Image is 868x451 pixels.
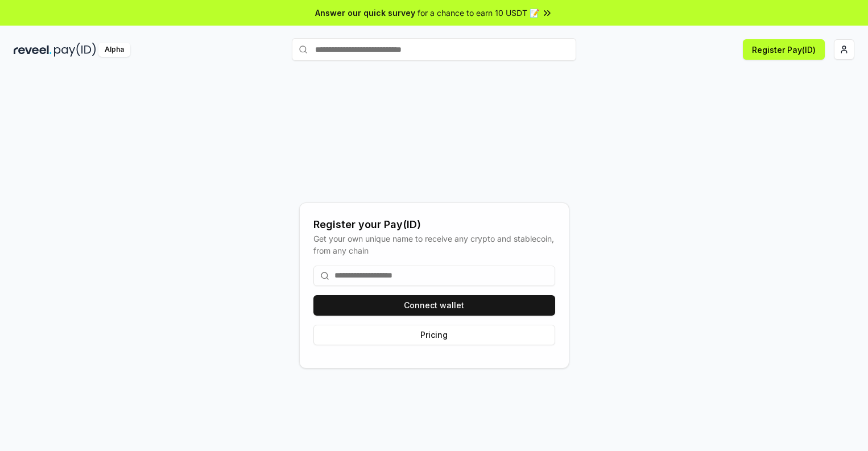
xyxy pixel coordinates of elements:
span: for a chance to earn 10 USDT 📝 [418,7,539,19]
button: Register Pay(ID) [743,39,825,60]
div: Alpha [98,43,130,57]
button: Connect wallet [313,295,555,316]
div: Get your own unique name to receive any crypto and stablecoin, from any chain [313,233,555,256]
img: reveel_dark [14,43,52,57]
button: Pricing [313,325,555,345]
div: Register your Pay(ID) [313,217,555,233]
img: pay_id [54,43,96,57]
span: Answer our quick survey [315,7,415,19]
